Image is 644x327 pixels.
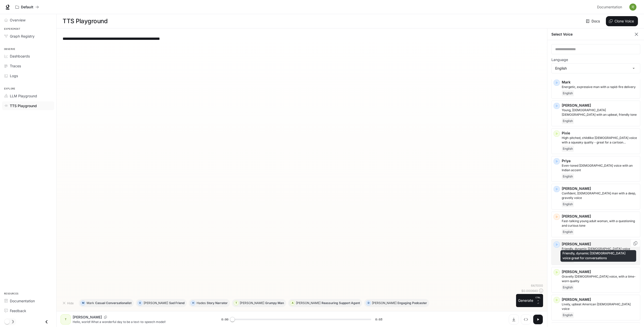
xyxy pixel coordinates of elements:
p: Priya [562,158,638,163]
p: Story Narrator [207,302,228,305]
span: Traces [10,63,21,69]
p: [PERSON_NAME] [562,186,638,191]
button: Close drawer [41,317,52,327]
p: Casual Conversationalist [95,302,131,305]
p: Default [21,5,33,9]
p: [PERSON_NAME] [562,214,638,219]
p: Engaging Podcaster [397,302,427,305]
p: Reassuring Support Agent [321,302,360,305]
button: All workspaces [13,2,41,12]
span: English [562,201,574,207]
span: English [562,173,574,180]
span: English [562,90,574,96]
p: [PERSON_NAME] [240,302,264,305]
div: A [290,299,295,307]
span: English [562,284,574,290]
span: English [562,146,574,152]
a: Traces [2,62,54,70]
p: Lively, upbeat American male voice [562,302,638,311]
p: [PERSON_NAME] [372,302,396,305]
button: Copy Voice ID [102,316,109,319]
p: [PERSON_NAME] [73,315,102,320]
p: Mark [87,302,94,305]
p: 64 / 1000 [531,283,543,288]
button: Download audio [509,314,519,324]
span: English [562,118,574,124]
button: MMarkCasual Conversationalist [79,299,134,307]
div: T [62,315,70,323]
button: GenerateCTRL +⏎ [516,294,543,307]
a: TTS Playground [2,101,54,110]
span: English [562,312,574,318]
button: HHadesStory Narrator [189,299,230,307]
a: Graph Registry [2,32,54,41]
button: Copy Voice ID [633,241,638,245]
p: Confident, British man with a deep, gravelly voice [562,191,638,200]
span: Documentation [597,4,622,10]
span: English [562,229,574,235]
span: Documentation [10,298,35,304]
span: Logs [10,73,18,78]
p: Gravelly male voice, with a time-worn quality [562,274,638,283]
p: Hades [197,302,206,305]
a: Overview [2,16,54,24]
button: Inspect [521,314,531,324]
div: O [138,299,142,307]
p: $ 0.000640 [521,289,538,293]
p: ⏎ [535,296,541,305]
a: Docs [585,16,602,26]
button: Clone Voice [606,16,638,26]
p: [PERSON_NAME] [296,302,320,305]
button: A[PERSON_NAME]Reassuring Support Agent [288,299,362,307]
span: Overview [10,17,25,23]
a: Feedback [2,306,54,315]
p: [PERSON_NAME] [144,302,168,305]
div: M [81,299,85,307]
p: Energetic, expressive man with a rapid-fire delivery [562,85,638,89]
div: English [552,64,640,73]
span: Dark mode toggle [5,319,10,324]
p: [PERSON_NAME] [562,269,638,274]
p: [PERSON_NAME] [562,103,638,108]
p: Young, British female with an upbeat, friendly tone [562,108,638,117]
p: Even-toned female voice with an Indian accent [562,163,638,172]
button: O[PERSON_NAME]Sad Friend [136,299,187,307]
p: [PERSON_NAME] [562,297,638,302]
p: Language [551,58,568,62]
a: Documentation [595,2,626,12]
span: Graph Registry [10,34,35,39]
a: Logs [2,71,54,80]
p: Mark [562,80,638,85]
p: [PERSON_NAME] [562,242,638,247]
p: Sad Friend [169,302,184,305]
span: 0:00 [221,317,228,322]
button: D[PERSON_NAME]Engaging Podcaster [364,299,429,307]
span: Feedback [10,308,26,313]
a: Dashboards [2,52,54,61]
span: 0:03 [375,317,382,322]
a: Documentation [2,296,54,305]
div: D [366,299,371,307]
span: Dashboards [10,53,30,59]
div: T [234,299,238,307]
p: CTRL + [535,296,541,302]
div: Friendly, dynamic [DEMOGRAPHIC_DATA] voice great for conversations [560,250,636,262]
h1: TTS Playground [63,16,108,26]
button: Hide [61,299,77,307]
span: TTS Playground [10,103,37,108]
div: H [191,299,195,307]
img: User avatar [629,4,636,11]
p: Fast-talking young adult woman, with a questioning and curious tone [562,219,638,228]
p: High-pitched, childlike female voice with a squeaky quality - great for a cartoon character [562,136,638,145]
p: Grumpy Man [265,302,284,305]
span: LLM Playground [10,93,37,99]
p: Hello, world! What a wonderful day to be a text-to-speech model! [73,320,209,324]
a: LLM Playground [2,92,54,100]
p: Pixie [562,131,638,136]
button: User avatar [628,2,638,12]
button: T[PERSON_NAME]Grumpy Man [232,299,286,307]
